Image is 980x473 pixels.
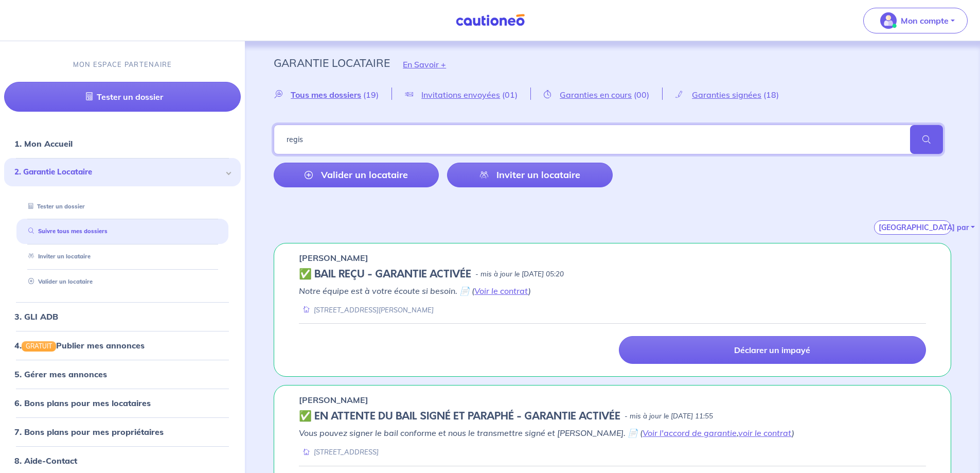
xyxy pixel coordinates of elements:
[16,198,228,215] div: Tester un dossier
[299,428,794,438] em: Vous pouvez signer le bail conforme et nous le transmettre signé et [PERSON_NAME]. 📄 ( , )
[452,14,529,27] img: Cautioneo
[24,203,85,210] a: Tester un dossier
[299,394,368,406] p: [PERSON_NAME]
[763,90,779,100] span: (18)
[474,286,528,296] a: Voir le contrat
[4,450,241,471] div: 8. Aide-Contact
[274,90,391,99] a: Tous mes dossiers(19)
[4,422,241,442] div: 7. Bons plans pour mes propriétaires
[299,410,926,423] div: state: CONTRACT-SIGNED, Context: FINISHED,IS-GL-CAUTION
[73,60,172,69] p: MON ESPACE PARTENAIRE
[274,54,390,72] p: Garantie Locataire
[663,90,792,99] a: Garanties signées(18)
[16,223,228,240] div: Suivre tous mes dossiers
[363,90,379,100] span: (19)
[24,278,93,285] a: Valider un locataire
[4,158,241,186] div: 2. Garantie Locataire
[475,269,564,279] p: - mis à jour le [DATE] 05:20
[502,90,518,100] span: (01)
[4,364,241,384] div: 5. Gérer mes annonces
[734,345,810,355] p: Déclarer un impayé
[560,90,632,100] span: Garanties en cours
[291,90,361,100] span: Tous mes dossiers
[392,90,530,99] a: Invitations envoyées(01)
[16,273,228,290] div: Valider un locataire
[901,14,949,27] p: Mon compte
[14,311,58,322] a: 3. GLI ADB
[4,306,241,327] div: 3. GLI ADB
[4,133,241,154] div: 1. Mon Accueil
[692,90,761,100] span: Garanties signées
[14,427,164,437] a: 7. Bons plans pour mes propriétaires
[14,138,73,149] a: 1. Mon Accueil
[14,398,151,408] a: 6. Bons plans pour mes locataires
[880,12,897,29] img: illu_account_valid_menu.svg
[14,456,77,466] a: 8. Aide-Contact
[738,428,792,438] a: voir le contrat
[390,49,459,79] button: En Savoir +
[299,252,368,264] p: [PERSON_NAME]
[531,90,662,99] a: Garanties en cours(00)
[14,340,145,351] a: 4.GRATUITPublier mes annonces
[4,335,241,356] div: 4.GRATUITPublier mes annonces
[4,393,241,413] div: 6. Bons plans pour mes locataires
[299,286,531,296] em: Notre équipe est à votre écoute si besoin. 📄 ( )
[299,268,471,281] h5: ✅ BAIL REÇU - GARANTIE ACTIVÉE
[14,166,223,178] span: 2. Garantie Locataire
[299,268,926,281] div: state: CONTRACT-VALIDATED, Context: IN-MANAGEMENT,IS-GL-CAUTION
[14,369,107,379] a: 5. Gérer mes annonces
[910,125,943,154] span: search
[863,8,968,33] button: illu_account_valid_menu.svgMon compte
[625,411,713,422] p: - mis à jour le [DATE] 11:55
[643,428,737,438] a: Voir l'accord de garantie
[619,336,926,364] a: Déclarer un impayé
[634,90,649,100] span: (00)
[24,227,108,235] a: Suivre tous mes dossiers
[16,248,228,265] div: Inviter un locataire
[4,82,241,112] a: Tester un dossier
[274,125,943,154] input: Rechercher par nom / prénom / mail du locataire
[24,253,91,260] a: Inviter un locataire
[421,90,500,100] span: Invitations envoyées
[299,410,620,423] h5: ✅️️️ EN ATTENTE DU BAIL SIGNÉ ET PARAPHÉ - GARANTIE ACTIVÉE
[447,163,612,187] a: Inviter un locataire
[299,305,434,315] div: [STREET_ADDRESS][PERSON_NAME]
[274,163,439,187] a: Valider un locataire
[299,447,379,457] div: [STREET_ADDRESS]
[874,220,951,235] button: [GEOGRAPHIC_DATA] par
